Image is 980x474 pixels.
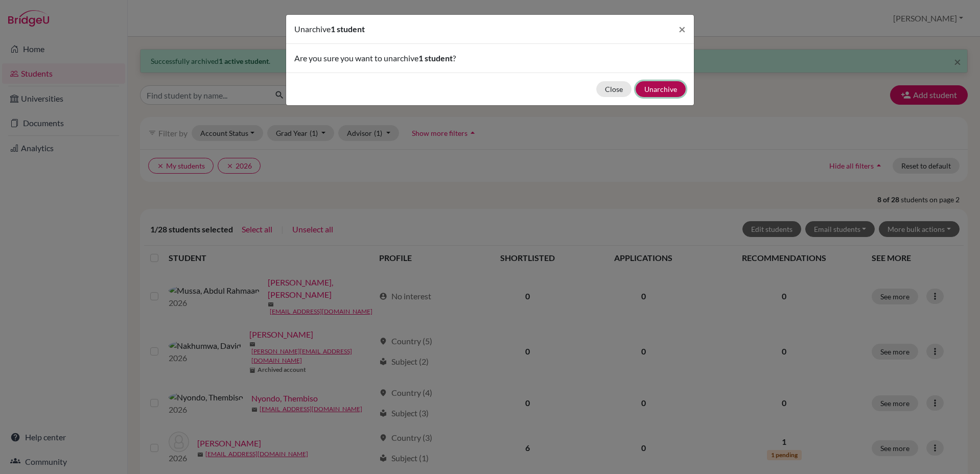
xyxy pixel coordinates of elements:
button: Close [670,15,694,43]
span: 1 student [418,53,453,63]
span: 1 student [331,24,365,34]
button: Unarchive [636,81,686,97]
p: Are you sure you want to unarchive ? [294,52,686,64]
span: Unarchive [294,24,331,34]
span: × [679,21,686,36]
button: Close [596,81,632,97]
